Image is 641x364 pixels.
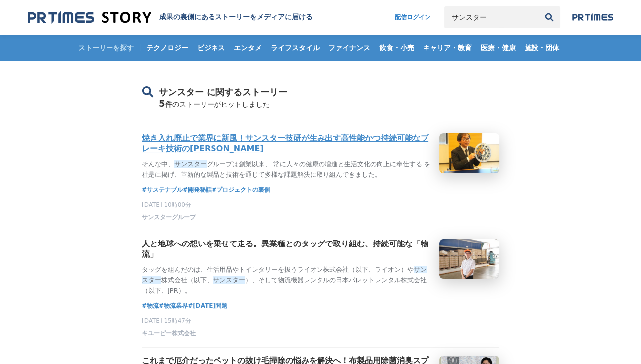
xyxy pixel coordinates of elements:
[28,11,313,24] a: 成果の裏側にあるストーリーをメディアに届ける 成果の裏側にあるストーリーをメディアに届ける
[142,133,431,154] h3: 焼き入れ廃止で業界に新風！サンスター技研が生み出す高性能かつ持続可能なブレーキ技術の[PERSON_NAME]
[159,13,313,22] h1: 成果の裏側にあるストーリーをメディアに届ける
[142,332,196,339] a: キユーピー株式会社
[230,35,266,61] a: エンタメ
[142,98,499,121] div: 5
[521,43,563,52] span: 施設・団体
[212,185,270,195] a: #プロジェクトの裏側
[267,43,323,52] span: ライフスタイル
[444,6,538,28] input: キーワードで検索
[213,276,245,284] em: サンスター
[142,35,192,61] a: テクノロジー
[174,160,207,168] em: サンスター
[193,43,229,52] span: ビジネス
[142,159,431,180] p: そんな中、 グループは創業以来、 常に人々の健康の増進と生活文化の向上に奉仕する を社是に掲げ、革新的な製品と技術を通じて多様な課題解決に取り組んできました。
[142,317,499,325] p: [DATE] 15時47分
[142,201,499,209] p: [DATE] 10時00分
[230,43,266,52] span: エンタメ
[172,100,270,108] span: のストーリーがヒットしました
[142,43,192,52] span: テクノロジー
[375,43,418,52] span: 飲食・小売
[142,185,183,195] a: #サステナブル
[142,216,196,223] a: サンスターグループ
[538,6,560,28] button: 検索
[385,6,440,28] a: 配信ログイン
[419,35,476,61] a: キャリア・教育
[142,239,499,296] a: 人と地球への想いを乗せて走る。異業種とのタッグで取り組む、持続可能な「物流」タッグを組んだのは、生活用品やトイレタリーを扱うライオン株式会社（以下、ライオン）やサンスター株式会社（以下、サンスタ...
[159,87,287,97] span: サンスター に関するストーリー
[521,35,563,61] a: 施設・団体
[159,301,188,311] a: #物流業界
[142,239,431,260] h3: 人と地球への想いを乗せて走る。異業種とのタッグで取り組む、持続可能な「物流」
[188,301,227,311] a: #[DATE]問題
[142,265,431,296] p: タッグを組んだのは、生活用品やトイレタリーを扱うライオン株式会社（以下、ライオン）や 株式会社（以下、 ）、そして物流機器レンタルの日本パレットレンタル株式会社（以下、JPR）。
[267,35,323,61] a: ライフスタイル
[324,35,374,61] a: ファイナンス
[165,100,172,108] span: 件
[28,11,151,24] img: 成果の裏側にあるストーリーをメディアに届ける
[324,43,374,52] span: ファイナンス
[142,213,196,222] span: サンスターグループ
[142,133,499,180] a: 焼き入れ廃止で業界に新風！サンスター技研が生み出す高性能かつ持続可能なブレーキ技術の[PERSON_NAME]そんな中、サンスターグループは創業以来、 常に人々の健康の増進と生活文化の向上に奉仕...
[183,185,212,195] a: #開発秘話
[142,301,159,311] a: #物流
[375,35,418,61] a: 飲食・小売
[572,13,613,21] img: prtimes
[193,35,229,61] a: ビジネス
[142,329,196,338] span: キユーピー株式会社
[419,43,476,52] span: キャリア・教育
[477,43,520,52] span: 医療・健康
[477,35,520,61] a: 医療・健康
